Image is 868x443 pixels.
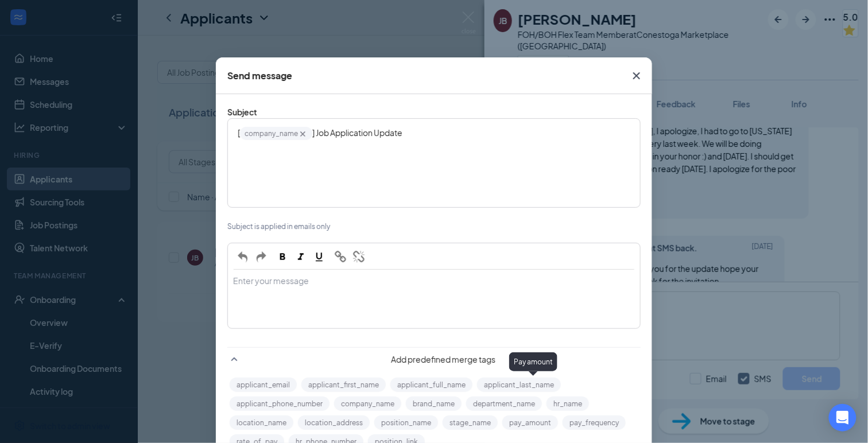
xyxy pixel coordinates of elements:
[252,249,270,266] button: Redo
[547,397,589,411] button: hr_name
[234,249,252,266] button: Undo
[227,352,241,366] svg: SmallChevronUp
[246,353,641,365] span: Add predefined merge tags
[227,222,641,231] p: Subject is applied in emails only
[509,352,557,371] div: Pay amount
[298,415,370,430] button: location_address
[240,127,312,140] span: company_name‌‌‌‌
[350,249,368,266] button: Remove Link
[312,127,402,138] span: ] Job Application Update
[298,129,308,139] svg: Cross
[310,249,328,266] button: Underline
[227,347,641,366] div: Add predefined merge tags
[390,378,472,392] button: applicant_full_name
[227,69,292,82] div: Send message
[228,270,640,328] div: Enter your message
[230,415,293,430] button: location_name
[273,249,292,266] button: Bold
[563,415,626,430] button: pay_frequency
[502,415,558,430] button: pay_amount
[477,378,561,392] button: applicant_last_name
[227,107,257,117] span: Subject
[230,397,330,411] button: applicant_phone_number
[292,249,310,266] button: Italic
[238,127,240,138] span: [
[621,57,652,94] button: Close
[374,415,438,430] button: position_name
[466,397,542,411] button: department_name
[829,404,857,432] div: Open Intercom Messenger
[230,378,297,392] button: applicant_email
[301,378,386,392] button: applicant_first_name
[331,249,350,266] button: Link
[630,69,644,83] svg: Cross
[406,397,462,411] button: brand_name
[334,397,401,411] button: company_name
[443,415,498,430] button: stage_name
[228,119,640,146] div: Edit text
